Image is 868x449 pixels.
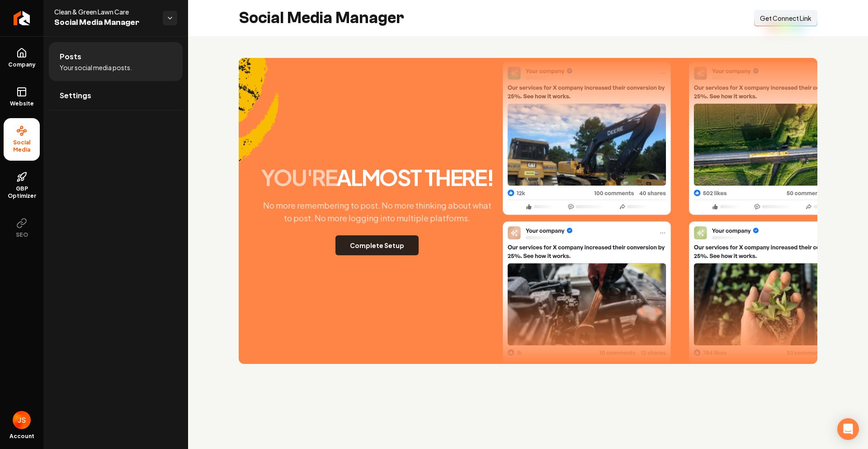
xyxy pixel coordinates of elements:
img: James Shamoun [13,411,31,429]
span: Company [5,61,39,68]
div: Open Intercom Messenger [837,418,859,440]
span: you're [261,163,337,191]
img: Accent [239,58,279,188]
span: Your social media posts. [60,63,132,72]
button: Open user button [13,411,31,429]
span: SEO [12,231,32,239]
span: GBP Optimizer [4,185,40,200]
button: Get Connect Link [754,10,817,26]
a: GBP Optimizer [4,164,40,207]
button: SEO [4,210,40,246]
a: Website [4,79,40,115]
a: Company [4,40,40,76]
span: Clean & Green Lawn Care [54,7,156,16]
p: No more remembering to post. No more thinking about what to post. No more logging into multiple p... [255,199,499,224]
span: Settings [60,90,91,101]
img: Rebolt Logo [14,11,30,25]
button: Complete Setup [335,235,419,255]
span: Get Connect Link [760,14,811,23]
span: Website [6,100,38,107]
h2: Social Media Manager [239,9,404,27]
img: Post Two [689,70,857,383]
span: Account [9,433,34,440]
span: Social Media Manager [54,16,156,29]
h2: almost there! [261,167,493,188]
img: Post One [503,53,671,366]
span: Social Media [4,139,40,153]
span: Posts [60,51,81,62]
a: Settings [49,81,183,110]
